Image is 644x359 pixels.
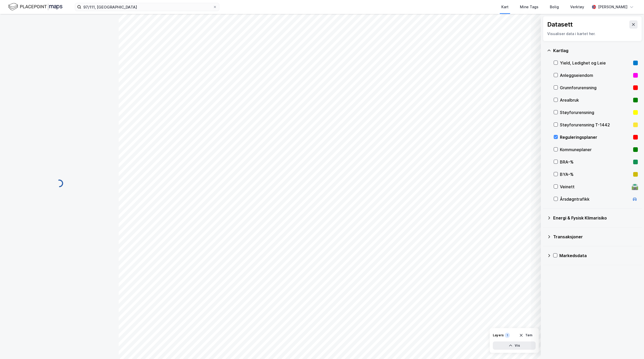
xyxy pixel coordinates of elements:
[631,183,638,190] div: 🛣️
[81,3,213,11] input: Søk på adresse, matrikkel, gårdeiere, leietakere eller personer
[560,85,631,91] div: Grunnforurensning
[553,215,638,221] div: Energi & Fysisk Klimarisiko
[493,341,536,350] button: Vis
[618,334,644,359] div: Kontrollprogram for chat
[560,72,631,78] div: Anleggseiendom
[505,333,510,338] div: 1
[520,4,538,10] div: Mine Tags
[560,134,631,140] div: Reguleringsplaner
[560,122,631,128] div: Støyforurensning T-1442
[570,4,584,10] div: Verktøy
[547,20,573,29] div: Datasett
[560,159,631,165] div: BRA–%
[55,179,63,187] img: spinner.a6d8c91a73a9ac5275cf975e30b51cfb.svg
[516,331,536,339] button: Tøm
[560,97,631,103] div: Arealbruk
[618,334,644,359] iframe: Chat Widget
[8,2,62,11] img: logo.f888ab2527a4732fd821a326f86c7f29.svg
[559,252,638,259] div: Markedsdata
[493,333,504,337] div: Layers
[560,184,630,190] div: Veinett
[560,196,630,202] div: Årsdøgntrafikk
[547,31,638,37] div: Visualiser data i kartet her.
[553,234,638,240] div: Transaksjoner
[550,4,559,10] div: Bolig
[598,4,627,10] div: [PERSON_NAME]
[560,171,631,177] div: BYA–%
[560,109,631,116] div: Støyforurensning
[553,47,638,54] div: Kartlag
[501,4,509,10] div: Kart
[560,146,631,153] div: Kommuneplaner
[560,60,631,66] div: Yield, Ledighet og Leie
